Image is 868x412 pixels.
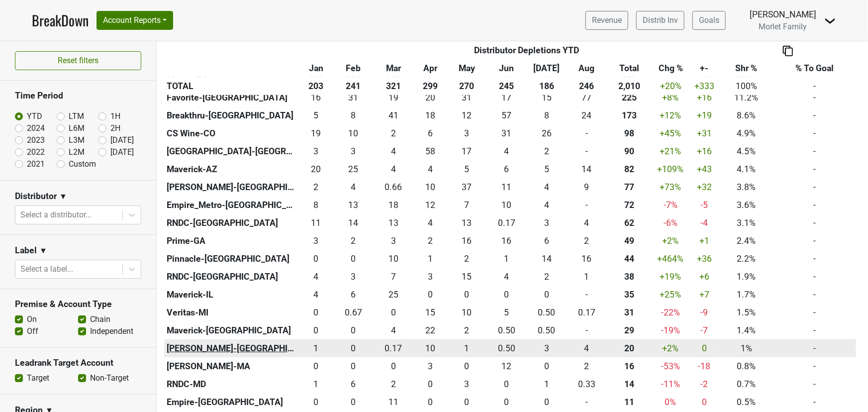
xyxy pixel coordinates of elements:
th: Breakthru-[GEOGRAPHIC_DATA] [164,106,299,124]
td: 0.66 [374,178,414,196]
th: Pinnacle-[GEOGRAPHIC_DATA] [164,250,299,268]
div: 9 [569,181,604,194]
th: Favorite-[GEOGRAPHIC_DATA] [164,89,299,106]
span: ▼ [39,245,47,257]
th: Prime-GA [164,232,299,250]
th: 225.078 [607,89,652,106]
div: - [569,145,604,158]
td: 0 [567,124,607,142]
div: 16 [450,234,484,247]
td: 0 [333,250,374,268]
div: - [569,199,604,211]
td: 3.8% [720,178,773,196]
div: 2 [450,252,484,265]
div: 77 [569,91,604,104]
div: 13 [336,199,371,211]
label: Chain [90,313,110,325]
td: +8 % [652,89,689,106]
label: [DATE] [110,146,134,158]
td: 12.833 [447,214,486,232]
a: Goals [692,11,726,30]
td: 77.082 [567,89,607,106]
div: 18 [376,199,411,211]
td: +2 % [652,232,689,250]
a: Revenue [585,11,628,30]
th: +-: activate to sort column ascending [689,59,720,77]
td: 57.255 [486,106,527,124]
th: 321 [374,77,414,95]
div: 12 [416,199,445,211]
th: 90.002 [607,142,652,160]
td: 3.667 [486,142,527,160]
td: 13.667 [567,160,607,178]
label: 2024 [27,122,45,134]
div: 4 [376,163,411,176]
span: +333 [694,81,714,91]
th: Chg %: activate to sort column ascending [652,59,689,77]
div: -4 [691,216,717,229]
th: 241 [333,77,374,95]
th: 173.089 [607,106,652,124]
div: -5 [691,199,717,211]
div: 3 [301,234,331,247]
td: 2 [447,250,486,268]
td: 24 [567,106,607,124]
td: 1.17 [486,250,527,268]
td: -6 % [652,214,689,232]
td: 4.666 [299,106,334,124]
label: 2023 [27,134,45,146]
td: 11.2% [720,89,773,106]
div: 3 [301,145,331,158]
td: 26.334 [527,124,567,142]
div: 15 [529,91,564,104]
td: 10 [486,196,527,214]
label: 2022 [27,146,45,158]
h3: Distributor [15,191,57,202]
div: 3 [450,127,484,140]
div: 10 [416,181,445,194]
th: Jan: activate to sort column ascending [299,59,334,77]
h3: Time Period [15,91,141,101]
div: 8 [301,199,331,211]
div: 5 [450,163,484,176]
td: - [773,124,856,142]
td: - [773,160,856,178]
th: Feb: activate to sort column ascending [333,59,374,77]
div: 1 [416,252,445,265]
th: &nbsp;: activate to sort column ascending [164,59,299,77]
th: Total: activate to sort column ascending [607,59,652,77]
th: Maverick-AZ [164,160,299,178]
td: 4.5% [720,142,773,160]
div: 4 [489,145,524,158]
td: 6.5 [447,196,486,214]
label: L3M [69,134,85,146]
th: 61.750 [607,214,652,232]
div: 14 [569,163,604,176]
th: 97.833 [607,124,652,142]
div: 8 [529,109,564,122]
div: 3 [376,234,411,247]
div: 18 [416,109,445,122]
th: 203 [299,77,334,95]
td: 4.9% [720,124,773,142]
td: 5.5 [527,232,567,250]
label: 1H [110,110,120,122]
span: Morlet Family [759,22,807,31]
div: +43 [691,163,717,176]
td: +12 % [652,106,689,124]
div: 37 [450,181,484,194]
div: 2 [416,234,445,247]
th: 76.930 [607,178,652,196]
td: +73 % [652,178,689,196]
label: 2H [110,122,120,134]
img: Dropdown Menu [824,15,836,27]
td: 18.834 [299,124,334,142]
th: May: activate to sort column ascending [447,59,486,77]
td: 0 [567,196,607,214]
div: 173 [609,109,650,122]
th: Distributor Depletions YTD [333,41,719,59]
label: LTM [69,110,84,122]
th: 2,010 [607,77,652,95]
td: 9.83 [374,250,414,268]
td: - [773,250,856,268]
